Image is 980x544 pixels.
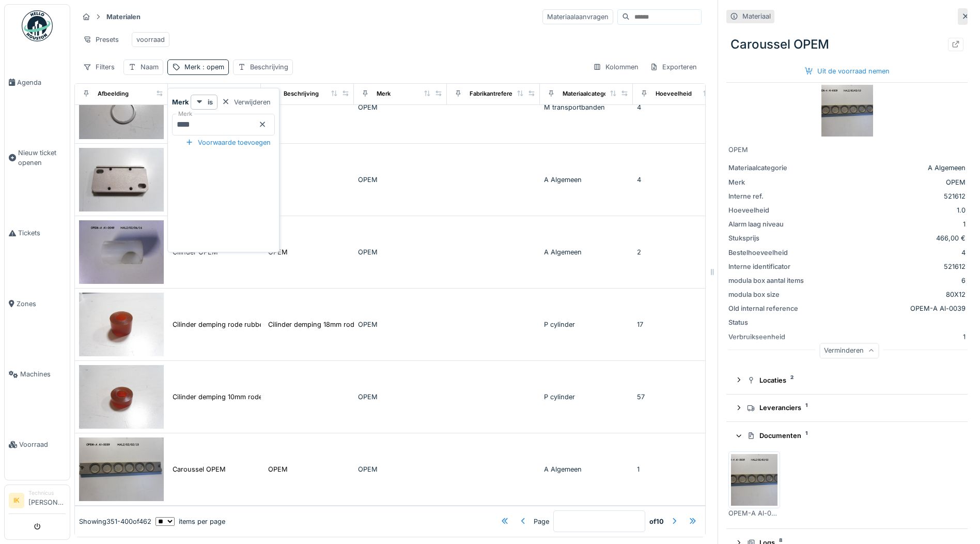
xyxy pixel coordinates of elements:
strong: Materialen [102,12,145,22]
div: Technicus [28,489,66,497]
div: A Algemeen [544,247,629,257]
img: circlips Binnenwielring [79,75,164,139]
summary: Leveranciers1 [730,399,963,418]
div: OPEM [358,464,443,474]
div: Caroussel OPEM [726,31,968,58]
div: Showing 351 - 400 of 462 [79,517,151,526]
label: Merk [176,110,194,118]
summary: Locaties2 [730,371,963,390]
div: Cilinder OPEM [173,247,218,257]
div: 4 [637,102,722,112]
img: Cilinder tegenplaat messen ESApack [79,148,164,211]
div: OPEM [268,464,288,474]
div: OPEM [358,392,443,402]
div: Status [728,318,806,327]
div: 6 [961,276,966,285]
div: Old internal reference [728,304,806,313]
div: Cilinder demping 10mm rode rubber [173,392,286,402]
div: 4 [810,248,966,258]
strong: is [208,97,213,107]
div: 521612 [810,191,966,201]
div: 17 [637,320,722,329]
div: Exporteren [645,59,702,74]
div: Verminderen [819,343,879,358]
div: Materiaalcategorie [563,89,615,98]
div: Presets [79,32,123,47]
div: Caroussel OPEM [173,464,226,474]
div: 1.0 [810,205,966,215]
div: P cylinder [544,320,629,329]
img: 10v0xqq43xktlwksmycj49us89zn [731,454,777,506]
div: 57 [637,392,722,402]
div: Verbruikseenheid [728,332,806,342]
div: M transportbanden [544,102,629,112]
div: Materiaalaanvragen [542,9,613,24]
div: Merk [184,62,224,72]
div: Cilinder demping 18mm rode rubber ring PU 70 ... [268,320,425,329]
summary: Documenten1 [730,426,963,445]
div: OPEM [358,247,443,257]
div: Interne ref. [728,191,806,201]
div: A Algemeen [810,163,966,173]
div: Voorwaarde toevoegen [181,135,275,149]
div: Uit de voorraad nemen [801,64,894,78]
div: items per page [155,517,225,526]
div: OPEM [358,320,443,329]
div: Bestelhoeveelheid [728,248,806,258]
div: OPEM [268,247,288,257]
div: Verwijderen [217,95,275,109]
div: Alarm laag niveau [728,219,806,229]
span: Nieuw ticket openen [18,148,66,168]
div: Filters [79,59,119,74]
span: Tickets [18,228,66,238]
div: Merk [377,89,391,98]
img: Caroussel OPEM [79,437,164,501]
span: : opem [200,63,224,71]
div: P cylinder [544,392,629,402]
div: Interne identificator [728,262,806,271]
div: Leveranciers [747,403,955,413]
img: Cilinder demping 10mm rode rubber [79,365,164,429]
div: OPEM [358,102,443,112]
div: Locaties [747,375,955,385]
div: Materiaalcategorie [728,163,806,173]
div: Afbeelding [98,89,129,98]
img: Cilinder OPEM [79,220,164,284]
div: Cilinder demping rode rubber 25x12x18mm [173,320,309,329]
span: Zones [17,299,66,309]
div: Hoeveelheid [728,205,806,215]
div: Beschrijving [284,89,319,98]
img: Cilinder demping rode rubber 25x12x18mm [79,293,164,356]
strong: of 10 [649,517,664,526]
img: Caroussel OPEM [821,85,873,137]
div: 521612 [810,262,966,271]
div: Naam [141,62,159,72]
div: 2 [637,247,722,257]
div: Merk [728,177,806,187]
div: Hoeveelheid [656,89,692,98]
div: Fabrikantreferentie [470,89,523,98]
div: OPEM-A Al-0039 [910,304,966,313]
span: Agenda [17,78,66,87]
div: Documenten [747,431,955,441]
div: OPEM [810,177,966,187]
li: IK [9,493,24,508]
span: Machines [20,369,66,379]
strong: Merk [172,97,189,107]
div: OPEM [358,175,443,185]
div: 466,00 € [810,233,966,243]
span: Voorraad [19,440,66,449]
div: OPEM-A Al-0039.bmp [728,508,780,518]
div: Stuksprijs [728,233,806,243]
div: A Algemeen [544,464,629,474]
div: Beschrijving [250,62,288,72]
div: 1 [963,332,966,342]
div: OPEM [728,145,966,155]
img: Badge_color-CXgf-gQk.svg [22,10,53,41]
li: [PERSON_NAME] [28,489,66,511]
div: modula box size [728,290,806,299]
div: 4 [637,175,722,185]
div: Materiaal [742,11,771,21]
div: 1 [810,219,966,229]
div: 80X12 [946,290,966,299]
